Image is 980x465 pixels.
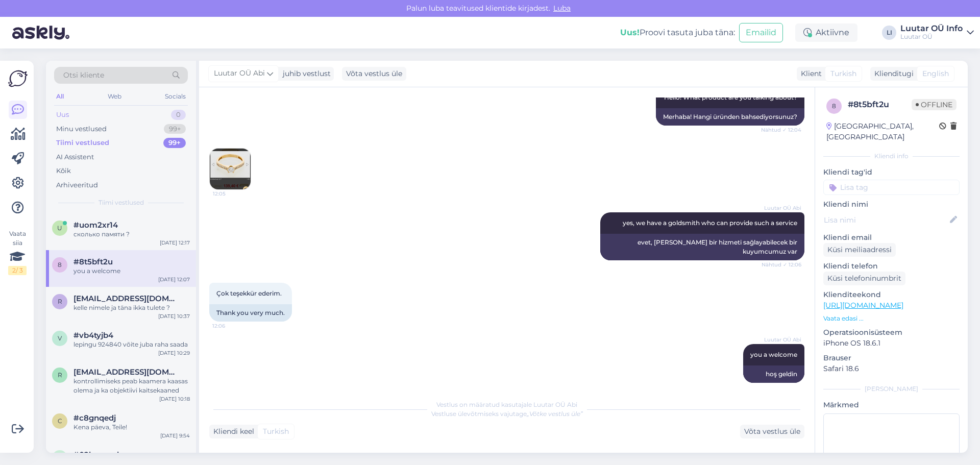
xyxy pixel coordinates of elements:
div: [DATE] 10:29 [158,349,190,357]
div: [DATE] 12:07 [158,276,190,283]
div: kontrollimiseks peab kaamera kaasas olema ja ka objektiivi kaitsekaaned [73,377,190,395]
img: Attachment [210,149,251,189]
div: Thank you very much. [209,304,292,322]
div: Klient [797,68,822,79]
span: v [58,334,62,342]
div: [DATE] 12:17 [160,239,190,247]
span: #vb4tyjb4 [73,331,113,340]
div: juhib vestlust [279,68,331,79]
div: Kõik [56,166,71,176]
div: Võta vestlus üle [342,67,406,81]
div: [DATE] 10:37 [158,312,190,320]
span: r [58,371,62,379]
p: iPhone OS 18.6.1 [823,338,960,349]
div: Uus [56,110,69,120]
div: [DATE] 9:54 [160,432,190,439]
div: Web [106,90,124,103]
span: 12:07 [763,383,801,391]
p: Kliendi nimi [823,199,960,210]
div: 99+ [163,138,186,148]
input: Lisa tag [823,180,960,195]
p: Kliendi email [823,232,960,243]
div: Aktiivne [795,23,857,42]
p: Vaata edasi ... [823,314,960,323]
div: [GEOGRAPHIC_DATA], [GEOGRAPHIC_DATA] [826,121,939,142]
p: Klienditeekond [823,289,960,300]
i: „Võtke vestlus üle” [527,410,583,418]
div: [PERSON_NAME] [823,384,960,394]
span: 8 [58,261,62,268]
span: Turkish [263,426,289,437]
span: English [922,68,949,79]
div: AI Assistent [56,152,94,162]
a: [URL][DOMAIN_NAME] [823,301,903,310]
span: Vestlus on määratud kasutajale Luutar OÜ Abi [436,401,577,408]
div: lepingu 924840 võite juba raha saada [73,340,190,349]
span: Luutar OÜ Abi [214,68,265,79]
div: Luutar OÜ Info [900,25,963,33]
div: kelle nimele ja täna ikka tulete ? [73,303,190,312]
div: Proovi tasuta juba täna: [620,27,735,39]
div: 0 [171,110,186,120]
p: Brauser [823,353,960,363]
div: All [54,90,66,103]
div: Arhiveeritud [56,180,98,190]
p: Operatsioonisüsteem [823,327,960,338]
div: Võta vestlus üle [740,425,804,438]
span: #uom2xr14 [73,221,118,230]
span: 8 [832,102,836,110]
span: Otsi kliente [63,70,104,81]
p: Kliendi telefon [823,261,960,272]
span: u [57,224,62,232]
div: Merhaba! Hangi üründen bahsediyorsunuz? [656,108,804,126]
span: Luba [550,4,574,13]
span: #8t5bft2u [73,257,113,266]
span: Çok teşekkür ederim. [216,289,282,297]
span: Offline [912,99,957,110]
span: Nähtud ✓ 12:06 [762,261,801,268]
div: Minu vestlused [56,124,107,134]
div: Kena päeva, Teile! [73,423,190,432]
button: Emailid [739,23,783,42]
div: Kliendi keel [209,426,254,437]
span: c [58,417,62,425]
span: Luutar OÜ Abi [763,336,801,344]
span: Turkish [830,68,856,79]
input: Lisa nimi [824,214,948,226]
span: you a welcome [750,351,797,358]
div: Kliendi info [823,152,960,161]
span: Tiimi vestlused [99,198,144,207]
div: evet, [PERSON_NAME] bir hizmeti sağlayabilecek bir kuyumcumuz var [600,234,804,260]
div: Klienditugi [870,68,914,79]
span: raidolink@hotmail.com [73,294,180,303]
div: Luutar OÜ [900,33,963,41]
span: yes, we have a goldsmith who can provide such a service [623,219,797,227]
div: [DATE] 10:18 [159,395,190,403]
div: Socials [163,90,188,103]
span: Hello! What product are you talking about? [664,93,797,101]
div: 99+ [164,124,186,134]
p: Safari 18.6 [823,363,960,374]
span: Vestluse ülevõtmiseks vajutage [431,410,583,418]
div: сколько памяти ? [73,230,190,239]
div: 2 / 3 [8,266,27,275]
span: rop112@gmail.com [73,368,180,377]
span: r [58,298,62,305]
div: # 8t5bft2u [848,99,912,111]
span: #02bupemb [73,450,122,459]
div: Vaata siia [8,229,27,275]
div: LI [882,26,896,40]
img: Askly Logo [8,69,28,88]
b: Uus! [620,28,640,37]
div: Küsi meiliaadressi [823,243,896,257]
span: Nähtud ✓ 12:04 [761,126,801,134]
span: 12:05 [213,190,251,198]
div: you a welcome [73,266,190,276]
p: Märkmed [823,400,960,410]
span: 12:06 [212,322,251,330]
span: #c8gnqedj [73,413,116,423]
div: Küsi telefoninumbrit [823,272,905,285]
a: Luutar OÜ InfoLuutar OÜ [900,25,974,41]
div: Tiimi vestlused [56,138,109,148]
p: Kliendi tag'id [823,167,960,178]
